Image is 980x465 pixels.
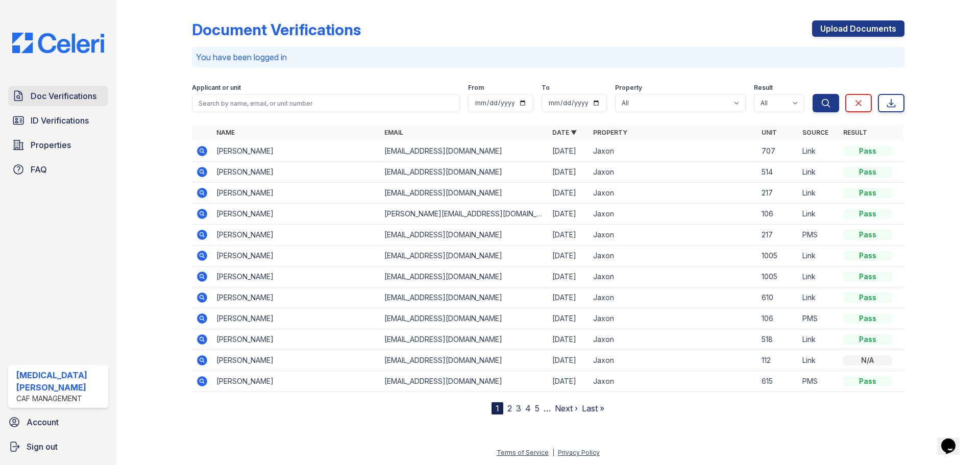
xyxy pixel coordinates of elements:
div: Pass [843,188,892,198]
td: Jaxon [589,246,757,266]
a: Last » [582,403,604,413]
a: Upload Documents [812,20,904,37]
td: [DATE] [548,371,589,392]
td: [PERSON_NAME] [212,225,380,246]
td: 217 [757,183,798,204]
td: [EMAIL_ADDRESS][DOMAIN_NAME] [380,246,548,266]
td: PMS [798,225,839,246]
label: From [468,84,484,92]
td: Link [798,287,839,308]
img: CE_Logo_Blue-a8612792a0a2168367f1c8372b55b34899dd931a85d93a1a3d3e32e68fde9ad4.png [4,33,112,53]
td: Link [798,266,839,287]
a: FAQ [8,159,108,180]
a: Name [216,129,235,136]
div: Pass [843,334,892,345]
td: Jaxon [589,162,757,183]
span: Doc Verifications [31,90,96,102]
label: Applicant or unit [192,84,241,92]
a: Doc Verifications [8,86,108,106]
td: Jaxon [589,183,757,204]
a: Email [384,129,403,136]
td: [EMAIL_ADDRESS][DOMAIN_NAME] [380,183,548,204]
td: [PERSON_NAME] [212,246,380,266]
span: ID Verifications [31,114,89,127]
div: Pass [843,146,892,156]
td: [PERSON_NAME] [212,204,380,225]
td: Link [798,183,839,204]
a: Privacy Policy [558,449,600,456]
span: Sign out [27,440,58,453]
input: Search by name, email, or unit number [192,94,460,112]
td: 106 [757,204,798,225]
a: 3 [516,403,521,413]
td: Jaxon [589,204,757,225]
td: 112 [757,350,798,371]
td: Jaxon [589,350,757,371]
td: [DATE] [548,350,589,371]
p: You have been logged in [196,51,900,63]
div: | [552,449,554,456]
td: [PERSON_NAME] [212,266,380,287]
td: Jaxon [589,266,757,287]
td: Jaxon [589,371,757,392]
td: [EMAIL_ADDRESS][DOMAIN_NAME] [380,350,548,371]
a: ID Verifications [8,110,108,131]
a: Sign out [4,436,112,457]
div: Document Verifications [192,20,361,39]
td: [EMAIL_ADDRESS][DOMAIN_NAME] [380,266,548,287]
td: 514 [757,162,798,183]
a: Unit [762,129,777,136]
td: 615 [757,371,798,392]
td: PMS [798,308,839,329]
a: Account [4,412,112,432]
div: Pass [843,292,892,303]
a: Source [802,129,828,136]
td: [DATE] [548,162,589,183]
a: 5 [535,403,540,413]
td: Jaxon [589,141,757,162]
td: [EMAIL_ADDRESS][DOMAIN_NAME] [380,308,548,329]
div: [MEDICAL_DATA][PERSON_NAME] [16,369,104,394]
td: [EMAIL_ADDRESS][DOMAIN_NAME] [380,141,548,162]
td: [DATE] [548,308,589,329]
td: Jaxon [589,225,757,246]
td: Jaxon [589,308,757,329]
div: Pass [843,376,892,386]
label: Result [754,84,773,92]
td: 217 [757,225,798,246]
td: [DATE] [548,329,589,350]
td: Jaxon [589,329,757,350]
td: PMS [798,371,839,392]
td: 1005 [757,266,798,287]
td: [DATE] [548,266,589,287]
a: Terms of Service [497,449,549,456]
td: Link [798,350,839,371]
td: [PERSON_NAME] [212,350,380,371]
div: Pass [843,167,892,177]
td: [DATE] [548,246,589,266]
td: Link [798,162,839,183]
td: Link [798,246,839,266]
div: Pass [843,272,892,282]
div: Pass [843,313,892,324]
td: [EMAIL_ADDRESS][DOMAIN_NAME] [380,162,548,183]
a: Result [843,129,867,136]
td: [DATE] [548,183,589,204]
div: Pass [843,230,892,240]
span: … [544,402,551,414]
td: [PERSON_NAME] [212,162,380,183]
a: 4 [525,403,531,413]
a: Property [593,129,627,136]
iframe: chat widget [937,424,970,455]
td: 707 [757,141,798,162]
td: 106 [757,308,798,329]
a: Date ▼ [552,129,577,136]
td: [EMAIL_ADDRESS][DOMAIN_NAME] [380,287,548,308]
td: Jaxon [589,287,757,308]
div: Pass [843,251,892,261]
a: Properties [8,135,108,155]
span: Properties [31,139,71,151]
td: [DATE] [548,287,589,308]
td: [DATE] [548,141,589,162]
